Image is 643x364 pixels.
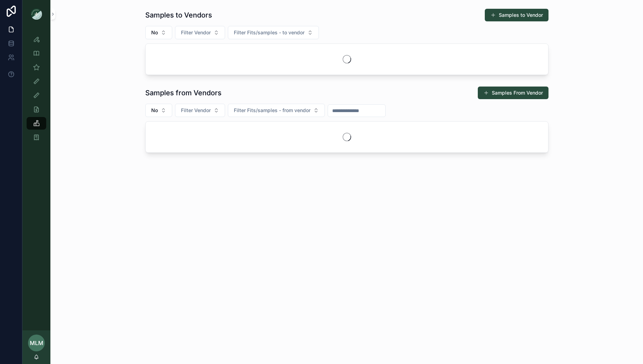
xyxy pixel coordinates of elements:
button: Select Button [145,26,172,39]
img: App logo [31,8,42,20]
button: Select Button [175,104,225,117]
span: Filter Fits/samples - from vendor [234,107,310,114]
span: MLM [30,339,43,347]
button: Select Button [228,26,319,39]
div: scrollable content [22,28,50,153]
span: No [151,107,158,114]
h1: Samples from Vendors [145,88,222,98]
span: Filter Fits/samples - to vendor [234,29,305,36]
button: Samples From Vendor [478,87,548,99]
button: Select Button [145,104,172,117]
span: Filter Vendor [181,29,211,36]
h1: Samples to Vendors [145,10,212,20]
span: No [151,29,158,36]
button: Samples to Vendor [485,9,548,21]
span: Filter Vendor [181,107,211,114]
button: Select Button [175,26,225,39]
button: Select Button [228,104,325,117]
